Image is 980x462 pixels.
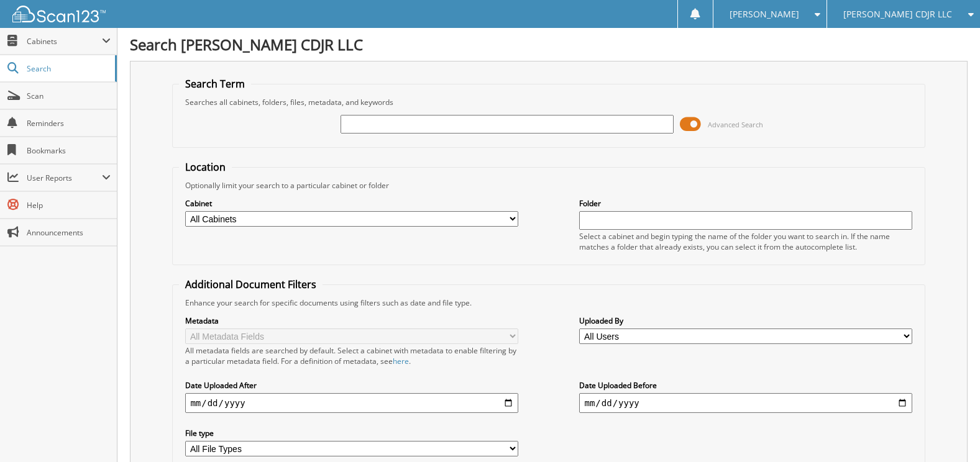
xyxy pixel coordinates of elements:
label: Cabinet [185,198,518,209]
span: [PERSON_NAME] [730,11,799,18]
h1: Search [PERSON_NAME] CDJR LLC [130,34,968,55]
div: Optionally limit your search to a particular cabinet or folder [179,180,918,191]
legend: Search Term [179,77,251,91]
input: end [579,393,912,413]
label: Folder [579,198,912,209]
div: Searches all cabinets, folders, files, metadata, and keywords [179,97,918,107]
label: Metadata [185,315,518,326]
img: scan123-logo-white.svg [12,6,106,22]
span: User Reports [27,173,102,183]
label: Date Uploaded Before [579,380,912,391]
div: Select a cabinet and begin typing the name of the folder you want to search in. If the name match... [579,231,912,252]
span: Reminders [27,118,111,129]
label: Uploaded By [579,315,912,326]
input: start [185,393,518,413]
label: File type [185,428,518,438]
a: here [393,356,409,366]
span: Advanced Search [708,120,763,129]
span: Announcements [27,227,111,238]
div: All metadata fields are searched by default. Select a cabinet with metadata to enable filtering b... [185,345,518,366]
legend: Additional Document Filters [179,278,323,291]
div: Enhance your search for specific documents using filters such as date and file type. [179,297,918,308]
span: [PERSON_NAME] CDJR LLC [843,11,952,18]
label: Date Uploaded After [185,380,518,391]
span: Search [27,63,109,74]
span: Help [27,200,111,211]
span: Cabinets [27,36,102,47]
legend: Location [179,160,232,174]
span: Bookmarks [27,145,111,156]
span: Scan [27,91,111,101]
